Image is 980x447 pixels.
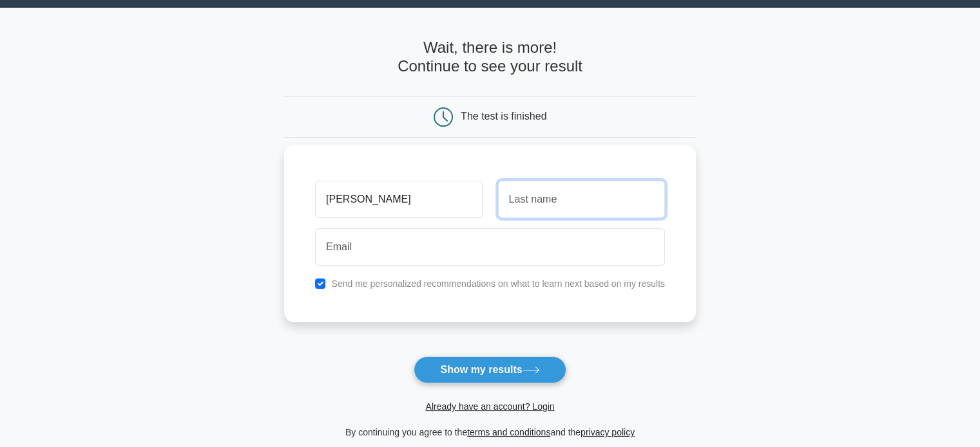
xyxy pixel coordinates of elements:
a: Already have an account? Login [425,401,554,412]
div: By continuing you agree to the and the [276,424,704,440]
button: Show my results [414,356,566,383]
input: First name [315,181,482,218]
div: The test is finished [461,111,546,122]
h4: Wait, there is more! Continue to see your result [284,39,696,76]
input: Last name [498,181,665,218]
label: Send me personalized recommendations on what to learn next based on my results [331,278,665,289]
input: Email [315,228,665,266]
a: terms and conditions [467,427,550,437]
a: privacy policy [581,427,635,437]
